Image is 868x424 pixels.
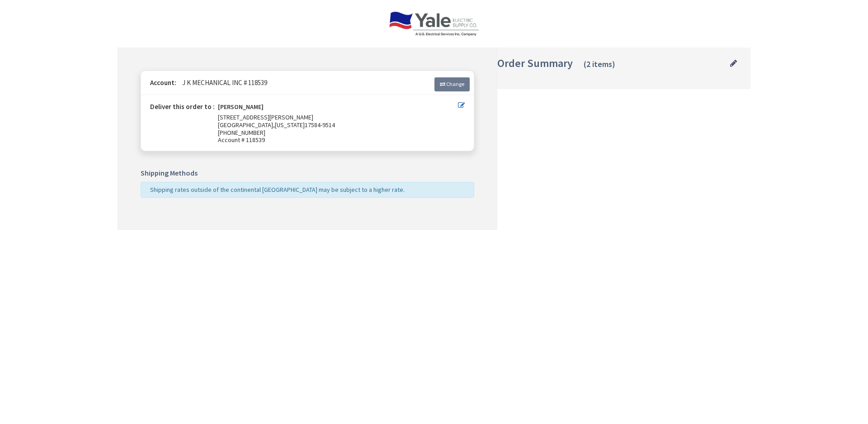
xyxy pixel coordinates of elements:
span: Account # 118539 [218,136,458,144]
span: J K MECHANICAL INC # 118539 [178,78,267,87]
span: 17584-9514 [305,121,335,129]
img: Yale Electric Supply Co. [389,11,479,36]
span: [US_STATE] [275,121,305,129]
span: [GEOGRAPHIC_DATA], [218,121,275,129]
span: [PHONE_NUMBER] [218,129,265,137]
strong: Account: [150,78,176,87]
a: Change [434,77,470,91]
span: (2 items) [584,59,615,69]
strong: Deliver this order to : [150,102,215,111]
span: Order Summary [497,56,573,70]
span: Change [446,81,464,87]
strong: [PERSON_NAME] [218,103,264,114]
span: Shipping rates outside of the continental [GEOGRAPHIC_DATA] may be subject to a higher rate. [150,186,405,194]
span: [STREET_ADDRESS][PERSON_NAME] [218,113,313,121]
h5: Shipping Methods [141,169,474,177]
